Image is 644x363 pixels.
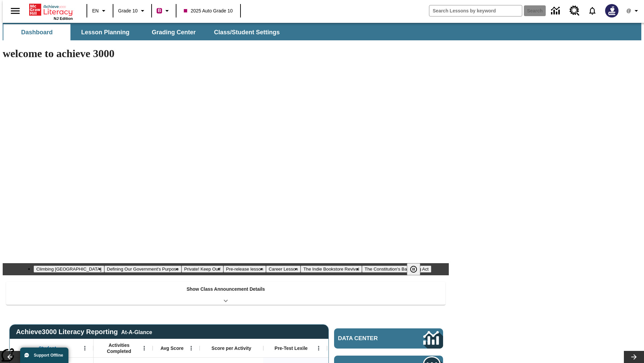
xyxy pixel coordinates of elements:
button: Grade: Grade 10, Select a grade [115,5,149,17]
button: Slide 7 The Constitution's Balancing Act [362,266,431,273]
p: Show Class Announcement Details [186,286,265,293]
button: Support Offline [20,348,68,363]
button: Pause [407,263,420,275]
span: EN [92,7,99,14]
div: SubNavbar [3,23,641,40]
button: Slide 1 Climbing Mount Tai [34,266,104,273]
span: Avg Score [160,345,183,351]
span: Score per Activity [212,345,252,351]
body: Maximum 600 characters Press Escape to exit toolbar Press Alt + F10 to reach toolbar [3,5,98,11]
h1: welcome to achieve 3000 [3,47,449,60]
div: Show Class Announcement Details [6,282,445,305]
span: Support Offline [34,353,63,358]
a: Title for My Lessons [DATE] 13:40:30 [3,5,87,11]
span: Activities Completed [97,342,141,354]
span: Grade 10 [118,7,138,14]
button: Class/Student Settings [209,24,285,40]
a: Data Center [547,2,566,20]
a: Notifications [584,2,601,19]
span: 2025 Auto Grade 10 [184,7,232,14]
a: Resource Center, Will open in new tab [566,2,584,20]
div: Home [29,2,73,21]
button: Open Menu [186,343,196,353]
button: Select a new avatar [601,2,623,19]
span: NJ Edition [54,16,73,21]
span: Data Center [338,335,401,342]
button: Lesson Planning [72,24,139,40]
button: Open Menu [80,343,90,353]
button: Profile/Settings [623,5,644,17]
img: Avatar [605,4,619,17]
button: Slide 3 Private! Keep Out! [181,266,223,273]
button: Open side menu [5,1,25,21]
button: Slide 4 Pre-release lesson [223,266,266,273]
button: Slide 5 Career Lesson [266,266,301,273]
button: Slide 6 The Indie Bookstore Revival [301,266,362,273]
button: Slide 2 Defining Our Government's Purpose [104,266,181,273]
div: SubNavbar [3,24,286,40]
button: Grading Center [140,24,207,40]
a: Data Center [334,328,443,349]
button: Lesson carousel, Next [624,351,644,363]
span: Student [39,345,56,351]
button: Dashboard [3,24,70,40]
button: Boost Class color is violet red. Change class color [154,5,174,17]
a: Home [29,3,73,16]
span: Dashboard [21,29,53,36]
button: Language: EN, Select a language [89,5,111,17]
span: Grading Center [152,29,196,36]
input: search field [429,5,522,16]
button: Open Menu [314,343,324,353]
span: B [158,6,161,15]
div: At-A-Glance [121,328,152,335]
span: @ [626,7,631,14]
button: Open Menu [139,343,149,353]
span: Class/Student Settings [214,29,280,36]
div: Pause [407,263,427,275]
span: Achieve3000 Literacy Reporting [16,328,152,336]
span: Lesson Planning [81,29,129,36]
span: Pre-Test Lexile [275,345,308,351]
